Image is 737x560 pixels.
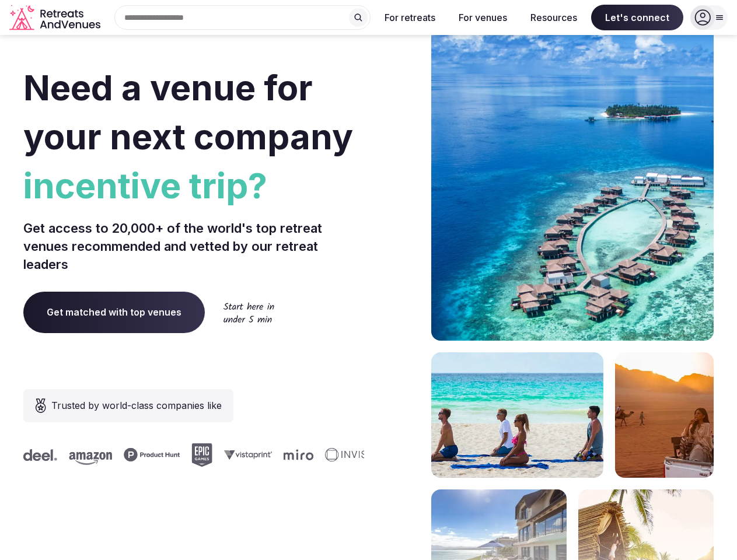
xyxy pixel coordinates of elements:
img: Start here in under 5 min [223,302,274,323]
span: Let's connect [591,5,683,30]
button: For venues [449,5,516,30]
img: woman sitting in back of truck with camels [615,352,714,478]
span: Trusted by world-class companies like [51,398,222,412]
svg: Vistaprint company logo [175,450,223,460]
img: yoga on tropical beach [431,352,603,478]
p: Get access to 20,000+ of the world's top retreat venues recommended and vetted by our retreat lea... [23,219,364,273]
button: For retreats [375,5,445,30]
svg: Invisible company logo [276,448,340,462]
button: Resources [521,5,586,30]
svg: Retreats and Venues company logo [9,5,103,31]
span: Need a venue for your next company [23,66,353,157]
svg: Miro company logo [235,449,264,460]
span: incentive trip? [23,161,364,210]
a: Visit the homepage [9,5,103,31]
a: Get matched with top venues [23,292,205,332]
svg: Epic Games company logo [142,443,163,467]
